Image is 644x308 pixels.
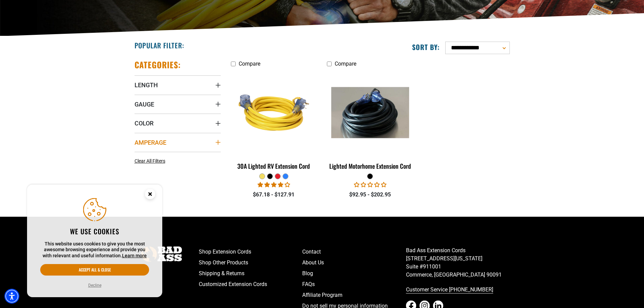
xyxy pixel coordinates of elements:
a: Shop Extension Cords [199,246,303,257]
a: Clear All Filters [135,158,168,165]
div: Lighted Motorhome Extension Cord [327,163,413,169]
div: $92.95 - $202.95 [327,191,413,199]
summary: Length [135,75,221,94]
h2: Popular Filter: [135,41,184,50]
button: Decline [86,282,103,289]
a: Customized Extension Cords [199,279,303,290]
div: $67.18 - $127.91 [231,191,317,199]
img: yellow [231,74,316,151]
aside: Cookie Consent [27,185,162,298]
a: call 833-674-1699 [406,284,510,295]
h2: Categories: [135,60,181,70]
span: 0.00 stars [354,182,386,188]
button: Close this option [138,185,162,206]
a: black Lighted Motorhome Extension Cord [327,70,413,173]
span: 4.11 stars [258,182,290,188]
a: Contact [302,246,406,257]
span: Amperage [135,139,166,146]
a: This website uses cookies to give you the most awesome browsing experience and provide you with r... [122,253,147,258]
a: Shipping & Returns [199,268,303,279]
a: Shop Other Products [199,257,303,268]
a: yellow 30A Lighted RV Extension Cord [231,70,317,173]
span: Length [135,81,158,89]
span: Compare [335,61,356,67]
div: 30A Lighted RV Extension Cord [231,163,317,169]
h2: We use cookies [40,227,149,236]
p: Bad Ass Extension Cords [STREET_ADDRESS][US_STATE] Suite #911001 Commerce, [GEOGRAPHIC_DATA] 90091 [406,246,510,279]
span: Color [135,119,153,127]
div: Accessibility Menu [4,289,19,304]
summary: Color [135,114,221,133]
button: Accept all & close [40,264,149,276]
a: Blog [302,268,406,279]
p: This website uses cookies to give you the most awesome browsing experience and provide you with r... [40,241,149,259]
img: black [328,87,413,138]
summary: Amperage [135,133,221,152]
label: Sort by: [412,43,440,51]
span: Gauge [135,100,154,108]
span: Clear All Filters [135,158,165,164]
summary: Gauge [135,95,221,114]
a: About Us [302,257,406,268]
a: FAQs [302,279,406,290]
span: Compare [239,61,260,67]
a: Affiliate Program [302,290,406,301]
